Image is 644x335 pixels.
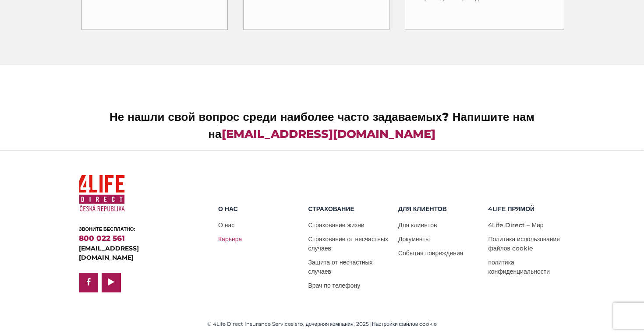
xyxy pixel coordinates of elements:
img: Логотип 4Life Direct Чешская Республика [79,171,125,215]
a: Страхование от несчастных случаев [308,235,389,252]
font: ЗВОНИТЕ БЕСПЛАТНО: [79,226,135,232]
a: политика конфиденциальности [488,258,550,275]
a: [EMAIL_ADDRESS][DOMAIN_NAME] [79,244,139,261]
a: Карьера [218,235,242,243]
font: Страхование [308,205,354,213]
font: Не нашли свой вопрос среди наиболее часто задаваемых? Напишите нам на [110,110,534,141]
font: 4LIFE ПРЯМОЙ [488,205,535,213]
a: События повреждения [398,249,463,257]
a: Страхование жизни [308,221,364,229]
a: Для клиентов [398,221,437,229]
a: Настройки файлов cookie [372,321,437,327]
font: Для клиентов [398,205,447,213]
a: Документы [398,235,430,243]
a: Врач по телефону [308,282,361,289]
a: О нас [218,221,234,229]
a: Защита от несчастных случаев [308,258,373,275]
a: 800 022 561 [79,234,125,243]
font: © 4Life Direct Insurance Services sro, дочерняя компания, 2025 | [207,321,372,327]
a: [EMAIL_ADDRESS][DOMAIN_NAME] [222,127,436,141]
a: Политика использования файлов cookie [488,235,560,252]
font: О нас [218,205,238,213]
a: 4Life Direct – Мир [488,221,544,229]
